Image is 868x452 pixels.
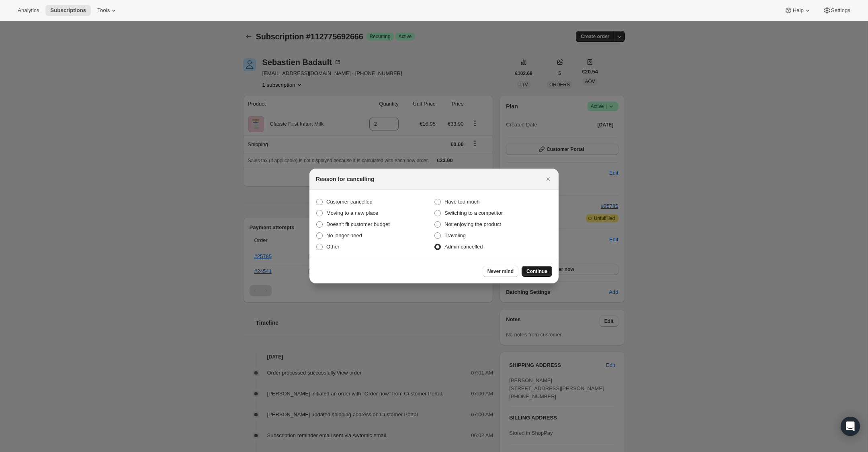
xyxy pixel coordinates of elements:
[526,268,547,275] span: Continue
[97,7,110,14] span: Tools
[444,210,503,216] span: Switching to a competitor
[542,173,554,185] button: Close
[50,7,86,14] span: Subscriptions
[444,199,479,205] span: Have too much
[522,266,552,277] button: Continue
[326,244,340,250] span: Other
[326,232,362,238] span: No longer need
[831,7,850,14] span: Settings
[13,5,44,16] button: Analytics
[326,199,373,205] span: Customer cancelled
[444,232,466,238] span: Traveling
[326,210,378,216] span: Moving to a new place
[483,266,518,277] button: Never mind
[444,221,501,227] span: Not enjoying the product
[45,5,91,16] button: Subscriptions
[92,5,123,16] button: Tools
[487,268,514,275] span: Never mind
[18,7,39,14] span: Analytics
[326,221,390,227] span: Doesn't fit customer budget
[780,5,816,16] button: Help
[444,244,483,250] span: Admin cancelled
[316,175,374,183] h2: Reason for cancelling
[841,417,860,436] div: Open Intercom Messenger
[818,5,855,16] button: Settings
[792,7,803,14] span: Help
